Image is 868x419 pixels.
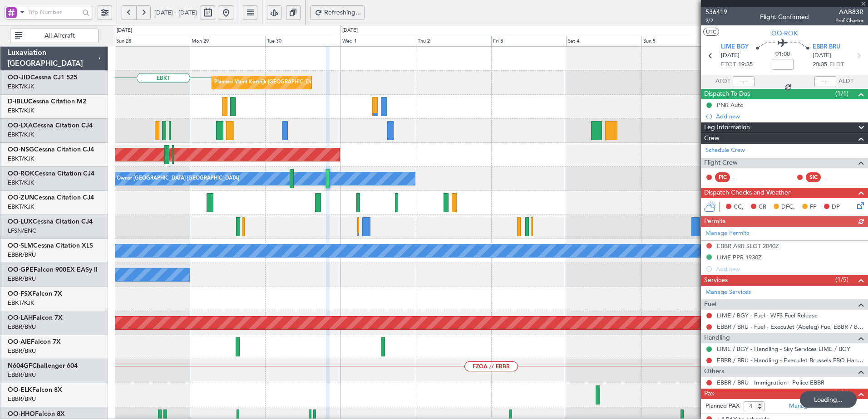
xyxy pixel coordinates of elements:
[8,179,34,187] a: EBKT/KJK
[8,315,33,321] span: OO-LAH
[310,5,365,20] button: Refreshing...
[705,146,745,155] a: Schedule Crew
[117,172,239,185] div: Owner [GEOGRAPHIC_DATA]-[GEOGRAPHIC_DATA]
[28,5,79,19] input: Trip Number
[8,243,33,249] span: OO-SLM
[8,146,94,153] a: OO-NSGCessna Citation CJ4
[789,402,824,411] a: Manage PAX
[8,339,31,345] span: OO-AIE
[265,36,340,47] div: Tue 30
[8,107,34,115] a: EBKT/KJK
[8,387,32,393] span: OO-ELK
[8,243,93,249] a: OO-SLMCessna Citation XLS
[8,122,93,129] a: OO-LXACessna Citation CJ4
[734,203,744,212] span: CC,
[717,312,818,319] a: LIME / BGY - Fuel - WFS Fuel Release
[704,122,750,133] span: Leg Information
[8,411,65,417] a: OO-HHOFalcon 8X
[721,51,740,60] span: [DATE]
[715,77,730,86] span: ATOT
[8,251,36,259] a: EBBR/BRU
[717,379,824,386] a: EBBR / BRU - Immigration - Police EBBR
[8,131,34,139] a: EBKT/KJK
[416,36,491,47] div: Thu 2
[800,391,857,408] div: Loading...
[24,33,95,39] span: All Aircraft
[8,363,78,369] a: N604GFChallenger 604
[704,275,728,286] span: Services
[10,29,99,43] button: All Aircraft
[721,43,749,52] span: LIME BGY
[8,363,32,369] span: N604GF
[775,50,790,59] span: 01:00
[835,7,863,17] span: AAB83R
[8,339,61,345] a: OO-AIEFalcon 7X
[566,36,641,47] div: Sat 4
[705,288,751,297] a: Manage Services
[8,291,62,297] a: OO-FSXFalcon 7X
[829,60,844,69] span: ELDT
[835,89,848,98] span: (1/1)
[715,172,730,182] div: PIC
[813,43,840,52] span: EBBR BRU
[732,173,753,181] div: - -
[717,356,863,364] a: EBBR / BRU - Handling - ExecuJet Brussels FBO Handling Abelag
[771,29,798,38] span: OO-ROK
[835,17,863,24] span: Pref Charter
[705,17,727,24] span: 2/2
[705,7,727,17] span: 536419
[8,171,94,177] a: OO-ROKCessna Citation CJ4
[835,389,848,398] span: (0/4)
[8,395,36,403] a: EBBR/BRU
[835,275,848,284] span: (1/5)
[704,89,750,99] span: Dispatch To-Dos
[704,133,720,144] span: Crew
[759,203,766,212] span: CR
[8,411,35,417] span: OO-HHO
[190,36,265,47] div: Mon 29
[8,227,36,235] a: LFSN/ENC
[8,203,34,211] a: EBKT/KJK
[8,267,34,273] span: OO-GPE
[8,195,34,201] span: OO-ZUN
[8,74,30,81] span: OO-JID
[8,387,62,393] a: OO-ELKFalcon 8X
[8,299,34,307] a: EBKT/KJK
[8,371,36,379] a: EBBR/BRU
[704,333,730,343] span: Handling
[717,323,863,331] a: EBBR / BRU - Fuel - ExecuJet (Abelag) Fuel EBBR / BRU
[491,36,567,47] div: Fri 3
[717,101,744,109] div: PNR Auto
[117,27,132,34] div: [DATE]
[8,83,34,91] a: EBKT/KJK
[8,219,33,225] span: OO-LUX
[214,76,320,89] div: Planned Maint Kortrijk-[GEOGRAPHIC_DATA]
[721,60,736,69] span: ETOT
[342,27,358,34] div: [DATE]
[8,98,86,105] a: D-IBLUCessna Citation M2
[8,98,28,105] span: D-IBLU
[738,60,753,69] span: 19:35
[8,315,63,321] a: OO-LAHFalcon 7X
[8,155,34,163] a: EBKT/KJK
[810,203,817,212] span: FP
[704,299,716,310] span: Fuel
[704,366,724,377] span: Others
[703,28,719,36] button: UTC
[8,171,35,177] span: OO-ROK
[813,60,827,69] span: 20:35
[114,36,190,47] div: Sun 28
[813,51,831,60] span: [DATE]
[781,203,795,212] span: DFC,
[806,172,821,182] div: SIC
[760,12,809,22] div: Flight Confirmed
[823,173,843,181] div: - -
[704,158,738,168] span: Flight Crew
[838,77,853,86] span: ALDT
[641,36,717,47] div: Sun 5
[8,74,77,81] a: OO-JIDCessna CJ1 525
[324,10,361,16] span: Refreshing...
[717,345,850,353] a: LIME / BGY - Handling - Sky Services LIME / BGY
[704,389,714,399] span: Pax
[8,323,36,331] a: EBBR/BRU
